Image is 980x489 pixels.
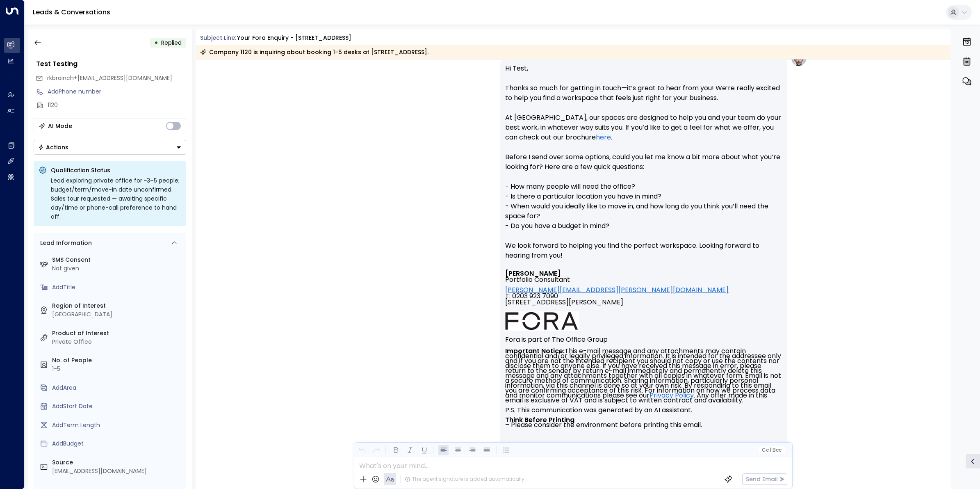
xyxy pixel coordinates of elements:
label: SMS Consent [52,256,183,264]
div: Lead Information [37,239,92,247]
a: [PERSON_NAME][EMAIL_ADDRESS][PERSON_NAME][DOMAIN_NAME] [505,287,729,293]
div: 1120 [48,101,186,110]
div: Actions [38,144,68,151]
p: Qualification Status [51,166,181,174]
font: [PERSON_NAME] [505,269,561,278]
span: [STREET_ADDRESS][PERSON_NAME] [505,299,623,311]
div: AddTitle [52,283,183,292]
font: This e-mail message and any attachments may contain confidential and/or legally privileged inform... [505,346,783,430]
div: Your Fora Enquiry - [STREET_ADDRESS] [237,34,351,42]
span: | [770,447,771,453]
font: Fora is part of The Office Group [505,335,608,344]
div: Button group with a nested menu [34,140,186,155]
span: rkbrainch+[EMAIL_ADDRESS][DOMAIN_NAME] [47,74,172,82]
label: No. of People [52,356,183,365]
p: Hi Test, Thanks so much for getting in touch—it’s great to hear from you! We’re really excited to... [505,64,782,270]
a: here [596,133,611,142]
span: T: 0203 923 7090 [505,293,558,299]
div: [GEOGRAPHIC_DATA] [52,310,183,319]
label: Product of Interest [52,329,183,338]
div: AddTerm Length [52,421,183,430]
div: Signature [505,270,782,427]
div: AddStart Date [52,402,183,411]
button: Cc|Bcc [758,446,784,454]
div: The agent signature is added automatically [405,475,524,483]
a: Leads & Conversations [33,7,110,17]
img: AIorK4ysLkpAD1VLoJghiceWoVRmgk1XU2vrdoLkeDLGAFfv_vh6vnfJOA1ilUWLDOVq3gZTs86hLsHm3vG- [505,311,579,331]
span: Portfolio Consultant [505,276,570,283]
div: Private Office [52,338,183,346]
a: Privacy Policy [650,393,694,398]
div: [EMAIL_ADDRESS][DOMAIN_NAME] [52,467,183,475]
span: rkbrainch+1120@live.co.uk [47,74,172,82]
div: Not given [52,264,183,273]
div: Company 1120 is inquiring about booking 1-5 desks at [STREET_ADDRESS]. [200,48,428,56]
label: Source [52,458,183,467]
div: • [154,35,158,50]
div: AddBudget [52,439,183,448]
button: Actions [34,140,186,155]
span: Subject Line: [200,34,236,42]
div: AddPhone number [48,87,186,96]
div: Lead exploring private office for ~3–5 people; budget/term/move-in date unconfirmed. Sales tour r... [51,176,181,221]
label: Region of Interest [52,302,183,310]
span: Cc Bcc [761,447,781,453]
span: Replied [161,39,182,47]
strong: Important Notice: [505,346,565,356]
strong: Think Before Printing [505,415,574,425]
button: Redo [371,445,381,455]
div: 1-5 [52,365,183,373]
button: Undo [357,445,367,455]
div: AddArea [52,384,183,392]
div: Test Testing [36,59,186,69]
div: AI Mode [48,122,72,130]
